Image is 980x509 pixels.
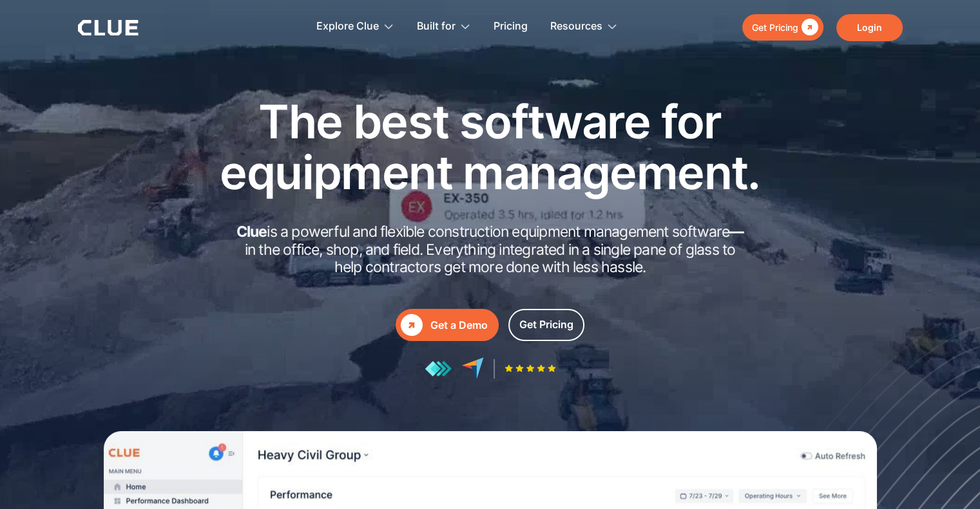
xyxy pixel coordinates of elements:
a: Get a Demo [396,309,499,341]
div: Explore Clue [316,6,394,47]
img: Five-star rating icon [504,364,556,373]
div: Get Pricing [519,317,573,333]
a: Login [836,14,903,41]
div: Built for [417,6,456,47]
div: Resources [550,6,618,47]
img: reviews at getapp [425,360,452,377]
div: Resources [550,6,602,47]
img: reviews at capterra [461,357,484,380]
a: Pricing [494,6,528,47]
strong: — [729,223,744,241]
div:  [401,314,423,336]
h2: is a powerful and flexible construction equipment management software in the office, shop, and fi... [233,223,748,277]
div:  [798,19,818,35]
strong: Clue [236,223,267,241]
div: Get a Demo [430,317,488,333]
div: Built for [417,6,471,47]
div: Get Pricing [752,19,798,35]
div: Explore Clue [316,6,379,47]
a: Get Pricing [742,14,823,41]
a: Get Pricing [508,309,584,341]
h1: The best software for equipment management. [200,96,780,198]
